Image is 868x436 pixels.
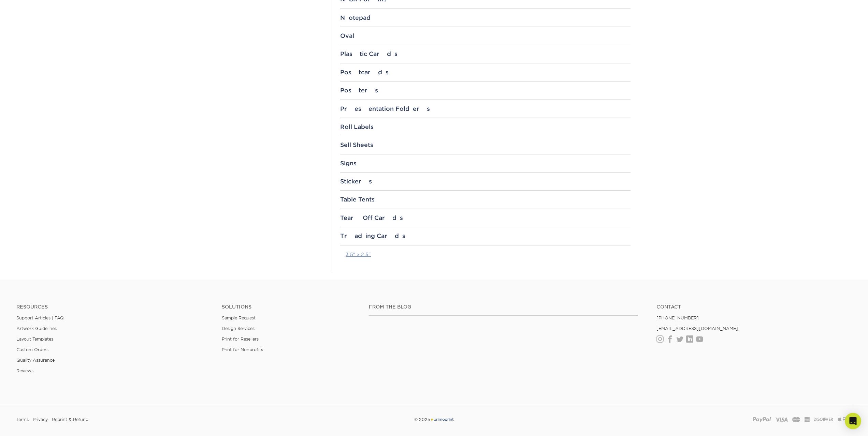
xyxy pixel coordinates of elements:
a: 3.5" x 2.5" [346,252,371,257]
a: Artwork Guidelines [16,326,57,331]
div: Signs [340,160,631,167]
div: Notepad [340,14,631,21]
div: Oval [340,32,631,39]
a: Terms [16,415,29,425]
div: Trading Cards [340,232,631,239]
a: Privacy [33,415,48,425]
div: Table Tents [340,196,631,203]
div: Postcards [340,69,631,76]
h4: From the Blog [369,304,638,310]
h4: Solutions [222,304,358,310]
div: Posters [340,87,631,94]
h4: Resources [16,304,212,310]
div: © 2025 [293,415,575,425]
a: Reviews [16,368,33,373]
a: Print for Resellers [222,336,259,342]
div: Open Intercom Messenger [845,413,861,429]
div: Plastic Cards [340,50,631,57]
a: Quality Assurance [16,358,55,363]
a: Custom Orders [16,347,48,352]
a: [PHONE_NUMBER] [656,315,699,320]
a: [EMAIL_ADDRESS][DOMAIN_NAME] [656,326,738,331]
div: Tear Off Cards [340,214,631,221]
img: Primoprint [430,417,454,422]
a: Design Services [222,326,255,331]
a: Layout Templates [16,336,53,342]
div: Roll Labels [340,123,631,130]
div: Stickers [340,178,631,185]
a: Sample Request [222,315,256,320]
a: Print for Nonprofits [222,347,263,352]
a: Reprint & Refund [52,415,88,425]
div: Sell Sheets [340,141,631,148]
a: Support Articles | FAQ [16,315,64,320]
a: Contact [656,304,852,310]
div: Presentation Folders [340,105,631,112]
